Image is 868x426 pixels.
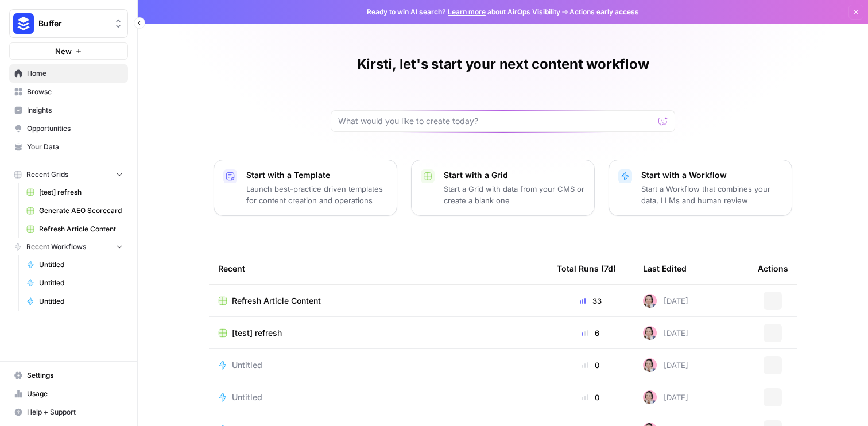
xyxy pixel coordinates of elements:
span: Insights [27,105,123,115]
div: Actions [758,253,788,284]
img: 7qegyrliwuqjl22pzvdeloi1adlp [643,326,657,340]
span: Untitled [39,278,123,288]
span: [test] refresh [39,187,123,197]
p: Launch best-practice driven templates for content creation and operations [246,183,387,206]
a: [test] refresh [218,327,538,339]
input: What would you like to create today? [338,115,654,127]
p: Start with a Workflow [641,169,782,181]
span: Browse [27,87,123,97]
span: Ready to win AI search? about AirOps Visibility [367,7,560,17]
span: Untitled [232,359,262,371]
div: [DATE] [643,358,688,372]
p: Start a Grid with data from your CMS or create a blank one [444,183,585,206]
button: Recent Workflows [9,238,128,255]
span: Help + Support [27,407,123,417]
p: Start with a Template [246,169,387,181]
div: Last Edited [643,253,687,284]
a: Settings [9,366,128,385]
div: [DATE] [643,294,688,308]
a: Untitled [218,359,538,371]
span: Recent Grids [26,169,68,180]
p: Start with a Grid [444,169,585,181]
span: New [55,45,72,57]
span: Settings [27,370,123,381]
button: Help + Support [9,403,128,421]
img: 7qegyrliwuqjl22pzvdeloi1adlp [643,294,657,308]
a: Opportunities [9,119,128,138]
div: 0 [557,359,625,371]
a: Usage [9,385,128,403]
span: Generate AEO Scorecard [39,206,123,216]
button: Start with a WorkflowStart a Workflow that combines your data, LLMs and human review [609,160,792,216]
a: Untitled [218,392,538,403]
a: Generate AEO Scorecard [21,202,128,220]
a: Refresh Article Content [21,220,128,238]
h1: Kirsti, let's start your next content workflow [357,55,649,73]
div: 6 [557,327,625,339]
button: Start with a GridStart a Grid with data from your CMS or create a blank one [411,160,595,216]
div: [DATE] [643,326,688,340]
span: Recent Workflows [26,242,86,252]
a: Learn more [448,7,486,16]
span: Usage [27,389,123,399]
img: 7qegyrliwuqjl22pzvdeloi1adlp [643,390,657,404]
a: Home [9,64,128,83]
span: Actions early access [569,7,639,17]
button: Workspace: Buffer [9,9,128,38]
span: Refresh Article Content [39,224,123,234]
div: 0 [557,392,625,403]
span: Home [27,68,123,79]
span: Refresh Article Content [232,295,321,307]
span: [test] refresh [232,327,282,339]
div: [DATE] [643,390,688,404]
button: New [9,42,128,60]
div: Total Runs (7d) [557,253,616,284]
div: 33 [557,295,625,307]
a: Untitled [21,255,128,274]
div: Recent [218,253,538,284]
img: 7qegyrliwuqjl22pzvdeloi1adlp [643,358,657,372]
p: Start a Workflow that combines your data, LLMs and human review [641,183,782,206]
a: Refresh Article Content [218,295,538,307]
a: Your Data [9,138,128,156]
span: Untitled [232,392,262,403]
a: [test] refresh [21,183,128,202]
a: Untitled [21,292,128,311]
button: Start with a TemplateLaunch best-practice driven templates for content creation and operations [214,160,397,216]
span: Untitled [39,296,123,307]
a: Browse [9,83,128,101]
span: Opportunities [27,123,123,134]
span: Buffer [38,18,108,29]
span: Untitled [39,260,123,270]
img: Buffer Logo [13,13,34,34]
button: Recent Grids [9,166,128,183]
a: Insights [9,101,128,119]
a: Untitled [21,274,128,292]
span: Your Data [27,142,123,152]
